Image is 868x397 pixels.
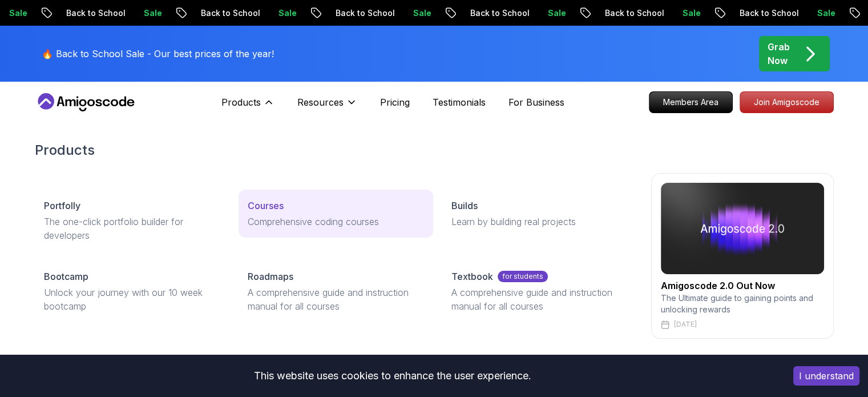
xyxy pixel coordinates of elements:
p: for students [498,271,548,282]
p: Sale [800,7,836,19]
a: Join Amigoscode [740,91,834,113]
p: The Ultimate guide to gaining points and unlocking rewards [661,292,824,315]
button: Accept cookies [793,366,859,386]
p: Products [221,95,261,109]
p: Grab Now [768,40,790,67]
img: amigoscode 2.0 [661,183,824,274]
p: Back to School [587,7,665,19]
div: This website uses cookies to enhance the user experience. [9,363,776,388]
a: Testimonials [433,95,486,109]
a: Pricing [380,95,410,109]
p: Sale [530,7,567,19]
a: Members Area [649,91,733,113]
p: Comprehensive coding courses [248,215,424,228]
p: Portfolly [44,199,80,212]
p: Join Amigoscode [740,92,833,113]
a: For Business [508,95,564,109]
p: Sale [395,7,432,19]
p: Back to School [722,7,800,19]
p: Builds [451,199,478,212]
a: Textbookfor studentsA comprehensive guide and instruction manual for all courses [442,260,637,322]
h2: Amigoscode 2.0 Out Now [661,279,824,292]
p: Sale [261,7,297,19]
a: PortfollyThe one-click portfolio builder for developers [35,190,229,251]
p: A comprehensive guide and instruction manual for all courses [451,286,628,313]
p: A comprehensive guide and instruction manual for all courses [248,286,424,313]
p: Back to School [183,7,261,19]
p: 🔥 Back to School Sale - Our best prices of the year! [42,47,274,61]
p: Back to School [318,7,395,19]
p: Members Area [649,92,732,113]
button: Products [221,95,274,118]
a: CoursesComprehensive coding courses [239,190,433,238]
p: Sale [126,7,163,19]
p: Back to School [49,7,126,19]
p: Roadmaps [248,270,293,283]
p: Courses [248,199,284,212]
h2: Products [35,141,834,159]
p: The one-click portfolio builder for developers [44,215,220,242]
a: RoadmapsA comprehensive guide and instruction manual for all courses [239,260,433,322]
p: Learn by building real projects [451,215,628,228]
a: amigoscode 2.0Amigoscode 2.0 Out NowThe Ultimate guide to gaining points and unlocking rewards[DATE] [651,173,834,339]
p: Bootcamp [44,270,88,283]
a: BootcampUnlock your journey with our 10 week bootcamp [35,260,229,322]
p: Sale [665,7,701,19]
p: Textbook [451,270,493,283]
p: Unlock your journey with our 10 week bootcamp [44,286,220,313]
p: Resources [297,95,344,109]
p: Back to School [453,7,530,19]
a: BuildsLearn by building real projects [442,190,637,238]
button: Resources [297,95,357,118]
p: [DATE] [674,320,697,329]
